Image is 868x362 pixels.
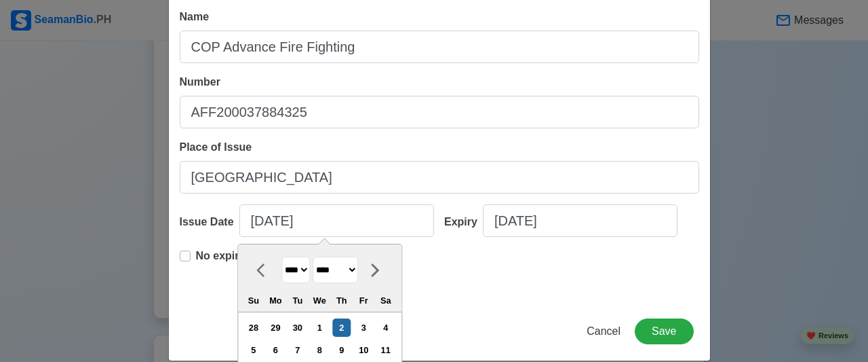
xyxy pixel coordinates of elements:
[244,291,262,310] div: Su
[332,319,351,337] div: Choose Thursday, October 2nd, 2025
[332,291,351,310] div: Th
[332,341,351,359] div: Choose Thursday, October 9th, 2025
[311,291,329,310] div: We
[311,319,329,337] div: Choose Wednesday, October 1st, 2025
[288,341,307,359] div: Choose Tuesday, October 7th, 2025
[355,291,373,310] div: Fr
[288,319,307,337] div: Choose Tuesday, September 30th, 2025
[180,161,699,194] input: Ex: Cebu City
[244,319,262,337] div: Choose Sunday, September 28th, 2025
[376,341,395,359] div: Choose Saturday, October 11th, 2025
[267,319,285,337] div: Choose Monday, September 29th, 2025
[180,11,210,22] span: Name
[311,341,329,359] div: Choose Wednesday, October 8th, 2025
[267,341,285,359] div: Choose Monday, October 6th, 2025
[444,214,483,230] div: Expiry
[180,76,220,88] span: Number
[267,291,285,310] div: Mo
[180,141,252,153] span: Place of Issue
[180,96,699,128] input: Ex: COP1234567890W or NA
[288,291,307,310] div: Tu
[355,341,373,359] div: Choose Friday, October 10th, 2025
[635,319,693,344] button: Save
[376,291,395,310] div: Sa
[376,319,395,337] div: Choose Saturday, October 4th, 2025
[587,325,620,337] span: Cancel
[355,319,373,337] div: Choose Friday, October 3rd, 2025
[244,341,262,359] div: Choose Sunday, October 5th, 2025
[578,319,629,344] button: Cancel
[180,214,239,230] div: Issue Date
[196,248,245,264] p: No expiry
[180,31,699,63] input: Ex: COP Medical First Aid (VI/4)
